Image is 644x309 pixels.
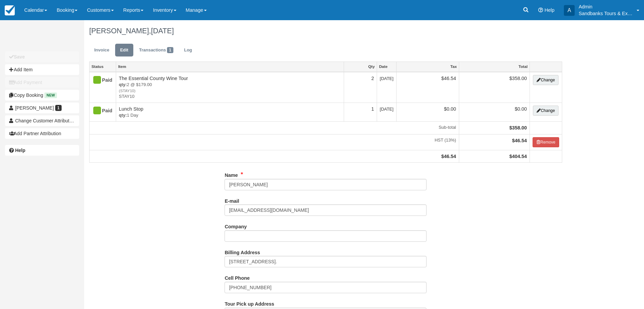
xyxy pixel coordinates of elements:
td: $358.00 [459,72,530,103]
td: The Essential County Wine Tour [116,72,344,103]
strong: $46.54 [512,138,527,143]
span: Change Customer Attribution [15,118,76,123]
button: Remove [533,137,559,147]
span: New [44,92,57,98]
em: 2 @ $179.00 [119,82,341,93]
a: Help [5,145,79,156]
p: Admin [579,3,633,10]
span: Help [544,7,554,13]
strong: $404.54 [509,154,527,159]
button: Change Customer Attribution [5,115,79,126]
em: (STAY10) [119,88,341,94]
td: 2 [344,72,377,103]
button: Add Payment [5,77,79,88]
button: Add Partner Attribution [5,128,79,139]
a: Invoice [89,44,114,57]
td: $46.54 [396,72,459,103]
td: $0.00 [459,103,530,121]
a: [PERSON_NAME] 1 [5,103,79,113]
a: Date [377,62,396,71]
label: Billing Address [225,247,260,256]
button: Change [533,75,558,85]
div: Paid [92,106,107,116]
a: Total [459,62,530,71]
button: Change [533,106,558,116]
a: Transactions1 [134,44,178,57]
strong: $46.54 [441,154,456,159]
img: checkfront-main-nav-mini-logo.png [5,5,15,15]
td: 1 [344,103,377,121]
strong: qty [119,82,127,87]
button: Add Item [5,64,79,75]
a: Item [116,62,344,71]
td: Lunch Stop [116,103,344,121]
label: Company [225,221,247,230]
span: [PERSON_NAME] [15,105,54,111]
a: Log [179,44,197,57]
strong: qty [119,113,127,118]
label: Cell Phone [225,272,249,282]
label: Name [225,169,238,179]
b: Save [14,54,25,60]
label: E-mail [225,195,239,205]
span: 1 [167,47,173,53]
button: Save [5,51,79,62]
h1: [PERSON_NAME], [89,27,562,35]
strong: $358.00 [509,125,527,130]
em: 1 Day [119,112,341,119]
em: Sub-total [92,124,456,131]
em: HST (13%) [92,137,456,144]
span: [DATE] [380,107,394,112]
label: Tour Pick up Address [225,298,274,308]
p: Sandbanks Tours & Experiences [579,10,633,17]
a: Status [90,62,116,71]
a: Qty [344,62,377,71]
span: [DATE] [380,76,394,81]
i: Help [538,8,543,12]
button: Copy Booking New [5,90,79,101]
span: 1 [55,105,62,111]
div: A [564,5,575,16]
div: Paid [92,75,107,86]
a: Tax [397,62,459,71]
em: STAY10 [119,93,341,100]
td: $0.00 [396,103,459,121]
a: Edit [115,44,133,57]
span: [DATE] [151,27,174,35]
b: Help [15,148,25,153]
